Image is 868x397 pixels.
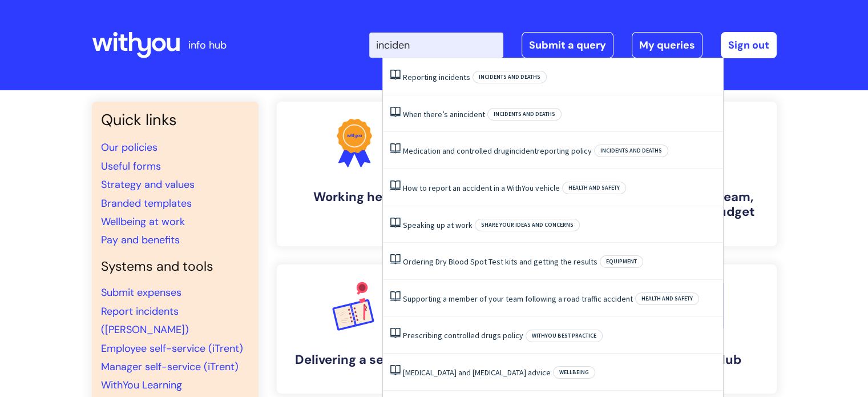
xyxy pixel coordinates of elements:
[101,233,180,247] a: Pay and benefits
[562,182,626,194] span: Health and safety
[101,215,185,228] a: Wellbeing at work
[403,330,523,340] a: Prescribing controlled drugs policy
[101,342,243,355] a: Employee self-service (iTrent)
[101,197,192,210] a: Branded templates
[101,178,195,191] a: Strategy and values
[101,259,249,275] h4: Systems and tools
[522,32,613,58] a: Submit a query
[403,256,597,267] a: Ordering Dry Blood Spot Test kits and getting the results
[526,330,603,342] span: WithYou best practice
[600,255,643,268] span: Equipment
[101,360,239,374] a: Manager self-service (iTrent)
[101,286,181,299] a: Submit expenses
[101,111,249,129] h3: Quick links
[403,367,551,378] a: [MEDICAL_DATA] and [MEDICAL_DATA] advice
[475,219,580,231] span: Share your ideas and concerns
[277,102,432,246] a: Working here
[403,72,470,82] a: Reporting incidents
[403,109,485,119] a: When there’s anincident
[101,159,161,173] a: Useful forms
[403,146,592,156] a: Medication and controlled drugincidentreporting policy
[188,36,227,54] p: info hub
[553,366,595,379] span: Wellbeing
[473,71,547,83] span: Incidents and deaths
[403,294,633,304] a: Supporting a member of your team following a road traffic accident
[286,352,423,367] h4: Delivering a service
[277,264,432,394] a: Delivering a service
[510,146,537,156] span: incident
[101,378,182,392] a: WithYou Learning
[101,304,189,336] a: Report incidents ([PERSON_NAME])
[403,220,473,230] a: Speaking up at work
[403,183,560,193] a: How to report an accident in a WithYou vehicle
[369,32,777,58] div: | -
[594,145,668,157] span: Incidents and deaths
[101,141,158,154] a: Our policies
[369,33,503,58] input: Search
[286,190,423,204] h4: Working here
[458,109,485,119] span: incident
[721,32,777,58] a: Sign out
[487,108,562,121] span: Incidents and deaths
[632,32,703,58] a: My queries
[635,292,699,305] span: Health and safety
